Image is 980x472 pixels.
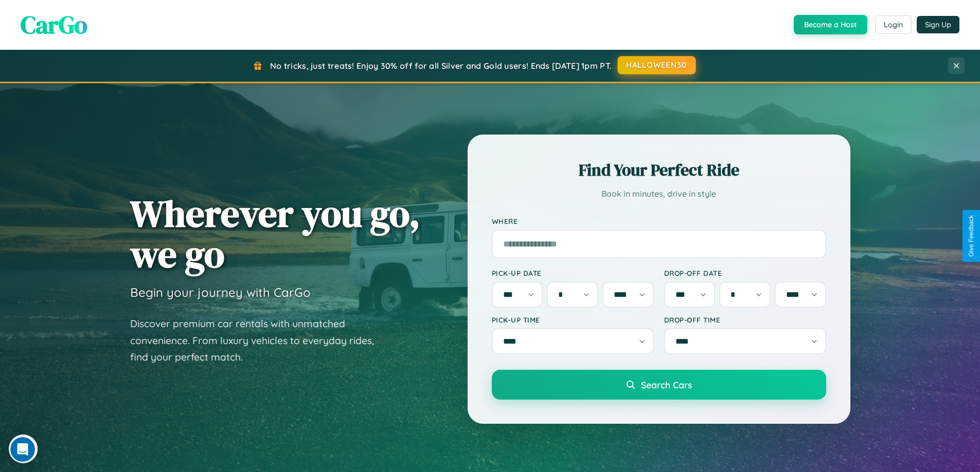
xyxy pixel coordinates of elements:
[4,4,191,32] div: Open Intercom Messenger
[9,435,38,463] iframe: Intercom live chat discovery launcher
[21,8,87,42] span: CarGo
[130,193,420,274] h1: Wherever you go, we go
[618,56,696,74] button: HALLOWEEN30
[492,186,826,201] p: Book in minutes, drive in style
[492,159,826,181] h2: Find Your Perfect Ride
[130,315,387,366] p: Discover premium car rentals with unmatched convenience. From luxury vehicles to everyday rides, ...
[917,16,959,33] button: Sign Up
[10,437,35,462] iframe: Intercom live chat
[130,285,311,300] h3: Begin your journey with CarGo
[664,269,826,277] label: Drop-off Date
[492,370,826,400] button: Search Cars
[664,315,826,324] label: Drop-off Time
[492,315,654,324] label: Pick-up Time
[492,217,826,225] label: Where
[492,269,654,277] label: Pick-up Date
[270,61,612,71] span: No tricks, just treats! Enjoy 30% off for all Silver and Gold users! Ends [DATE] 1pm PT.
[968,215,975,257] div: Give Feedback
[641,379,692,390] span: Search Cars
[875,15,912,34] button: Login
[794,15,867,34] button: Become a Host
